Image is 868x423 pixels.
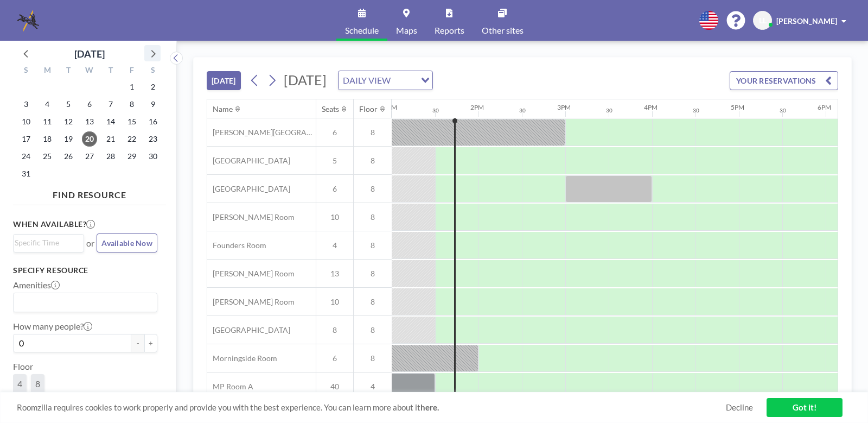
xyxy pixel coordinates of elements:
[145,97,161,112] span: Saturday, August 9, 2025
[354,156,392,166] span: 8
[316,325,353,335] span: 8
[124,79,139,94] span: Friday, August 1, 2025
[470,103,484,111] div: 2PM
[207,241,266,250] span: Founders Room
[79,64,100,78] div: W
[780,107,786,114] div: 30
[61,149,76,164] span: Tuesday, August 26, 2025
[35,378,40,389] span: 8
[316,269,353,279] span: 13
[40,149,55,164] span: Monday, August 25, 2025
[103,131,118,147] span: Thursday, August 21, 2025
[142,64,163,78] div: S
[730,71,838,90] button: YOUR RESERVATIONS
[339,71,432,90] div: Search for option
[316,241,353,250] span: 4
[420,402,439,412] a: here.
[124,131,139,147] span: Friday, August 22, 2025
[322,104,339,114] div: Seats
[61,114,76,129] span: Tuesday, August 12, 2025
[316,212,353,222] span: 10
[131,334,144,352] button: -
[82,114,97,129] span: Wednesday, August 13, 2025
[284,72,327,88] span: [DATE]
[776,16,837,26] span: [PERSON_NAME]
[13,185,166,200] h4: FIND RESOURCE
[18,97,34,112] span: Sunday, August 3, 2025
[18,149,34,164] span: Sunday, August 24, 2025
[354,212,392,222] span: 8
[354,128,392,137] span: 8
[145,79,161,94] span: Saturday, August 2, 2025
[207,156,290,166] span: [GEOGRAPHIC_DATA]
[207,382,253,392] span: MP Room A
[759,16,767,26] span: LL
[435,26,464,35] span: Reports
[40,97,55,112] span: Monday, August 4, 2025
[86,238,94,249] span: or
[13,266,157,275] h3: Specify resource
[103,97,118,112] span: Thursday, August 7, 2025
[207,128,316,137] span: [PERSON_NAME][GEOGRAPHIC_DATA]
[18,131,34,147] span: Sunday, August 17, 2025
[207,297,295,307] span: [PERSON_NAME] Room
[207,325,290,335] span: [GEOGRAPHIC_DATA]
[354,325,392,335] span: 8
[17,378,22,389] span: 4
[145,114,161,129] span: Saturday, August 16, 2025
[557,103,571,111] div: 3PM
[103,114,118,129] span: Thursday, August 14, 2025
[316,184,353,194] span: 6
[58,64,79,78] div: T
[13,361,33,372] label: Floor
[61,131,76,147] span: Tuesday, August 19, 2025
[74,46,105,61] div: [DATE]
[519,107,526,114] div: 30
[359,104,378,114] div: Floor
[37,64,58,78] div: M
[15,295,151,310] input: Search for option
[101,238,152,248] span: Available Now
[13,321,92,332] label: How many people?
[693,107,699,114] div: 30
[97,233,157,252] button: Available Now
[18,114,34,129] span: Sunday, August 10, 2025
[17,402,726,413] span: Roomzilla requires cookies to work properly and provide you with the best experience. You can lea...
[145,131,161,147] span: Saturday, August 23, 2025
[644,103,658,111] div: 4PM
[316,353,353,363] span: 6
[207,71,241,90] button: [DATE]
[17,10,39,31] img: organization-logo
[13,280,60,291] label: Amenities
[14,235,84,251] div: Search for option
[124,114,139,129] span: Friday, August 15, 2025
[345,26,379,35] span: Schedule
[354,297,392,307] span: 8
[103,149,118,164] span: Thursday, August 28, 2025
[82,97,97,112] span: Wednesday, August 6, 2025
[606,107,612,114] div: 30
[354,184,392,194] span: 8
[731,103,744,111] div: 5PM
[40,131,55,147] span: Monday, August 18, 2025
[316,156,353,166] span: 5
[213,104,233,114] div: Name
[432,107,439,114] div: 30
[124,149,139,164] span: Friday, August 29, 2025
[354,269,392,279] span: 8
[82,131,97,147] span: Wednesday, August 20, 2025
[341,73,393,87] span: DAILY VIEW
[354,382,392,392] span: 4
[818,103,831,111] div: 6PM
[726,402,753,413] a: Decline
[16,64,37,78] div: S
[207,184,290,194] span: [GEOGRAPHIC_DATA]
[207,212,295,222] span: [PERSON_NAME] Room
[207,353,277,363] span: Morningside Room
[316,297,353,307] span: 10
[121,64,142,78] div: F
[124,97,139,112] span: Friday, August 8, 2025
[82,149,97,164] span: Wednesday, August 27, 2025
[15,237,78,249] input: Search for option
[14,293,157,312] div: Search for option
